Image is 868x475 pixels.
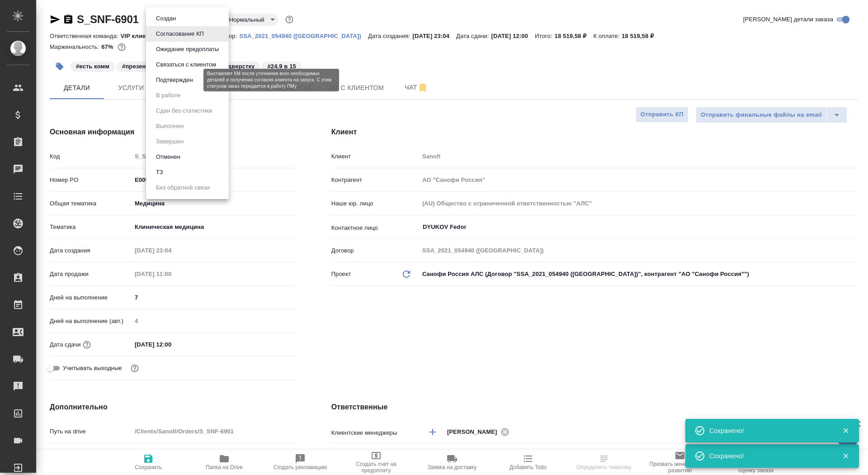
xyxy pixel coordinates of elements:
button: ТЗ [153,167,166,177]
button: Отменен [153,152,183,162]
div: Сохранено! [709,451,829,461]
button: Сдан без статистики [153,106,215,116]
button: Выполнен [153,121,186,131]
button: Ожидание предоплаты [153,44,222,54]
button: Без обратной связи [153,183,212,193]
button: Согласование КП [153,29,207,39]
button: Создан [153,14,179,24]
button: Завершен [153,137,186,147]
div: Сохранено! [709,426,829,435]
button: Закрыть [836,452,855,460]
button: Связаться с клиентом [153,60,219,70]
button: Закрыть [836,427,855,435]
button: В работе [153,90,183,100]
button: Подтвержден [153,75,196,85]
